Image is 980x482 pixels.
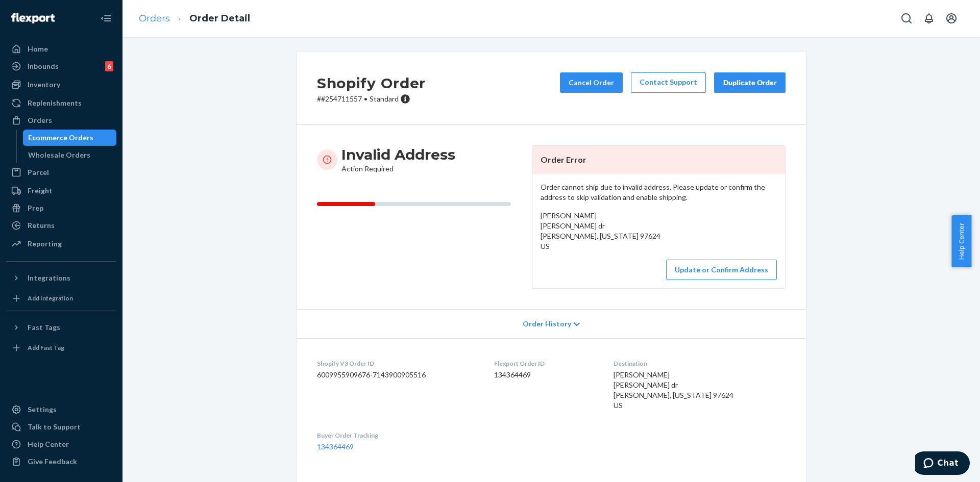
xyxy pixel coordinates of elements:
div: Settings [28,404,57,415]
div: Duplicate Order [723,78,777,88]
button: Give Feedback [6,453,116,470]
span: • [364,94,367,103]
a: Inbounds6 [6,58,116,74]
button: Update or Confirm Address [666,260,777,280]
dt: Flexport Order ID [494,359,597,368]
div: Replenishments [28,98,82,108]
div: Home [28,44,48,54]
button: Help Center [951,215,971,267]
a: Replenishments [6,95,116,111]
iframe: Opens a widget where you can chat to one of our agents [915,451,970,477]
div: 6 [105,61,113,71]
button: Talk to Support [6,419,116,435]
a: 134364469 [317,442,354,451]
a: Home [6,41,116,57]
div: Parcel [28,167,49,177]
div: Wholesale Orders [28,150,90,160]
div: Returns [28,220,55,231]
div: Reporting [28,239,62,249]
div: Inventory [28,80,60,90]
div: Ecommerce Orders [28,133,93,143]
span: Standard [370,94,399,103]
a: Ecommerce Orders [23,130,117,146]
a: Settings [6,401,116,418]
a: Freight [6,183,116,199]
a: Inventory [6,77,116,93]
dt: Shopify V3 Order ID [317,359,478,368]
img: Flexport logo [11,13,55,23]
button: Close Navigation [96,8,116,29]
a: Contact Support [631,72,706,93]
p: Order cannot ship due to invalid address. Please update or confirm the address to skip validation... [541,182,777,202]
a: Help Center [6,436,116,452]
a: Wholesale Orders [23,147,117,163]
button: Duplicate Order [714,72,786,93]
div: Action Required [341,145,455,174]
div: Inbounds [28,61,59,71]
div: Talk to Support [28,422,81,432]
div: Give Feedback [28,456,77,467]
a: Orders [139,13,170,24]
div: Integrations [28,273,70,283]
div: Fast Tags [28,322,60,333]
a: Parcel [6,164,116,181]
button: Open account menu [941,8,962,29]
button: Cancel Order [560,72,623,93]
a: Add Fast Tag [6,340,116,356]
button: Open notifications [919,8,939,29]
span: [PERSON_NAME] [PERSON_NAME] dr [PERSON_NAME], [US_STATE] 97624 US [614,370,733,410]
ol: breadcrumbs [131,4,258,34]
div: Freight [28,186,53,196]
span: Order History [523,319,571,329]
a: Returns [6,217,116,234]
h2: Shopify Order [317,72,426,94]
a: Orders [6,112,116,129]
dt: Buyer Order Tracking [317,431,478,440]
div: Help Center [28,439,69,449]
a: Add Integration [6,290,116,307]
span: [PERSON_NAME] [PERSON_NAME] dr [PERSON_NAME], [US_STATE] 97624 US [541,211,660,250]
dd: 134364469 [494,370,597,380]
div: Add Fast Tag [28,343,64,352]
p: # #254711557 [317,94,426,104]
div: Prep [28,203,43,213]
dt: Destination [614,359,786,368]
button: Integrations [6,270,116,286]
header: Order Error [532,146,785,174]
div: Add Integration [28,294,73,302]
button: Fast Tags [6,319,116,336]
a: Prep [6,200,116,216]
div: Orders [28,115,52,125]
dd: 6009955909676-7143900905516 [317,370,478,380]
h3: Invalid Address [341,145,455,164]
a: Reporting [6,236,116,252]
a: Order Detail [189,13,250,24]
button: Open Search Box [896,8,917,29]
